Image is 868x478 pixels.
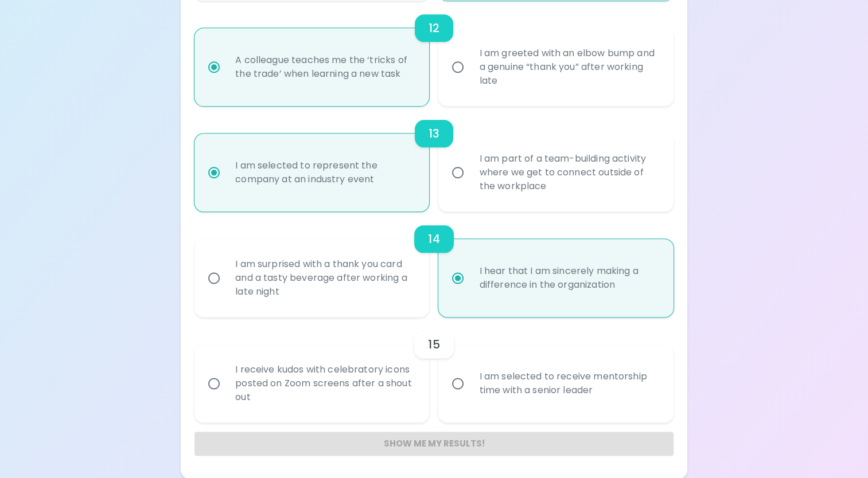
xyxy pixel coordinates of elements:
div: I am greeted with an elbow bump and a genuine “thank you” after working late [470,33,667,101]
div: I am surprised with a thank you card and a tasty beverage after working a late night [226,244,423,312]
h6: 12 [429,19,439,37]
div: choice-group-check [194,106,674,211]
div: I receive kudos with celebratory icons posted on Zoom screens after a shout out [226,349,423,418]
div: choice-group-check [194,1,674,106]
div: I am selected to receive mentorship time with a senior leader [470,356,667,411]
div: choice-group-check [194,317,674,422]
h6: 14 [428,230,439,248]
h6: 15 [428,335,439,354]
div: I am part of a team-building activity where we get to connect outside of the workplace [470,138,667,207]
div: I am selected to represent the company at an industry event [226,145,423,200]
div: A colleague teaches me the ‘tricks of the trade’ when learning a new task [226,40,423,95]
div: choice-group-check [194,211,674,317]
div: I hear that I am sincerely making a difference in the organization [470,250,667,305]
h6: 13 [429,124,439,143]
